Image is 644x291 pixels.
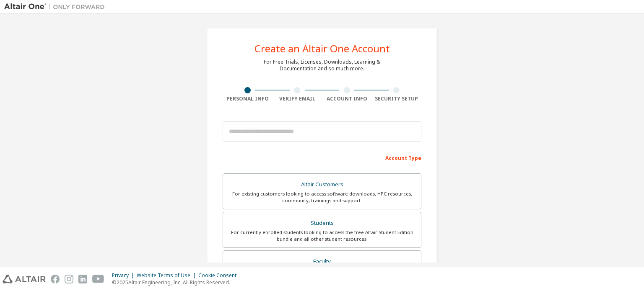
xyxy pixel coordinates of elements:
div: Students [228,217,416,229]
div: For existing customers looking to access software downloads, HPC resources, community, trainings ... [228,191,416,204]
img: instagram.svg [65,275,73,283]
p: © 2025 Altair Engineering, Inc. All Rights Reserved. [112,279,241,286]
div: Security Setup [372,95,422,102]
div: For Free Trials, Licenses, Downloads, Learning & Documentation and so much more. [264,59,380,72]
div: Privacy [112,272,137,279]
div: Altair Customers [228,179,416,191]
div: Create an Altair One Account [254,44,390,54]
div: Account Info [322,95,372,102]
div: Personal Info [223,95,273,102]
div: Cookie Consent [198,272,241,279]
div: Website Terms of Use [137,272,198,279]
img: youtube.svg [92,275,104,283]
img: linkedin.svg [78,275,87,283]
div: Account Type [223,151,421,164]
img: altair_logo.svg [3,275,46,283]
img: Altair One [4,3,109,11]
img: facebook.svg [51,275,60,283]
div: For currently enrolled students looking to access the free Altair Student Edition bundle and all ... [228,229,416,242]
div: Verify Email [273,95,322,102]
div: Faculty [228,256,416,268]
